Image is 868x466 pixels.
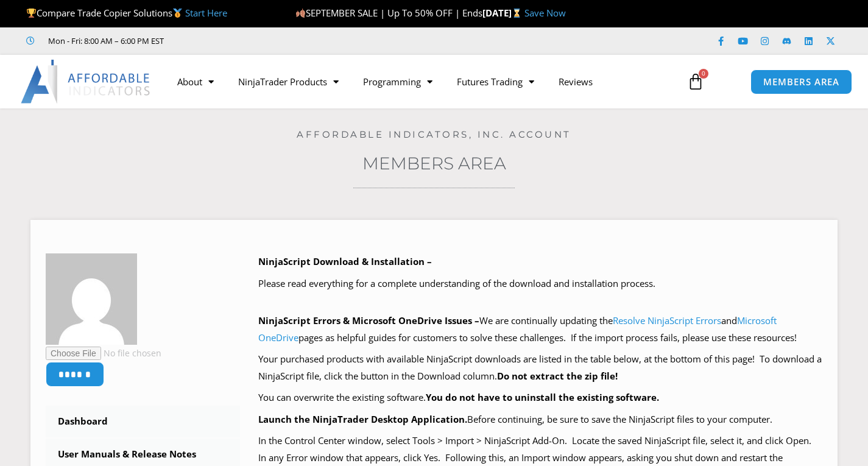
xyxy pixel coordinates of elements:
b: NinjaScript Errors & Microsoft OneDrive Issues – [258,314,479,327]
span: Mon - Fri: 8:00 AM – 6:00 PM EST [45,34,164,48]
p: Before continuing, be sure to save the NinjaScript files to your computer. [258,411,822,428]
img: a32d367a07d07e8d668eab720b01b1211cee9cc2fe2d2212a7fb3979e2ef143f [46,253,137,345]
b: NinjaScript Download & Installation – [258,255,432,267]
a: 0 [669,64,722,99]
a: Programming [351,68,445,96]
a: Dashboard [46,406,240,437]
a: Futures Trading [445,68,546,96]
p: Your purchased products with available NinjaScript downloads are listed in the table below, at th... [258,351,822,385]
a: Save Now [524,7,566,19]
span: 0 [699,69,708,79]
nav: Menu [165,68,677,96]
iframe: Customer reviews powered by Trustpilot [181,35,364,47]
b: You do not have to uninstall the existing software. [426,391,659,403]
p: We are continually updating the and pages as helpful guides for customers to solve these challeng... [258,312,822,347]
a: Resolve NinjaScript Errors [613,314,721,327]
a: Affordable Indicators, Inc. Account [297,129,571,140]
b: Do not extract the zip file! [497,370,618,382]
span: MEMBERS AREA [763,77,839,86]
img: 🥇 [173,9,182,18]
strong: [DATE] [482,7,524,19]
p: Please read everything for a complete understanding of the download and installation process. [258,275,822,292]
img: 🍂 [296,9,305,18]
span: SEPTEMBER SALE | Up To 50% OFF | Ends [295,7,482,19]
a: Start Here [185,7,227,19]
a: Microsoft OneDrive [258,314,777,344]
b: Launch the NinjaTrader Desktop Application. [258,413,467,425]
a: Reviews [546,68,605,96]
img: LogoAI | Affordable Indicators – NinjaTrader [21,60,152,104]
span: Compare Trade Copier Solutions [26,7,227,19]
a: About [165,68,226,96]
p: You can overwrite the existing software. [258,389,822,406]
a: Members Area [362,153,506,174]
a: NinjaTrader Products [226,68,351,96]
a: MEMBERS AREA [750,69,852,94]
img: 🏆 [27,9,36,18]
img: ⌛ [512,9,521,18]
